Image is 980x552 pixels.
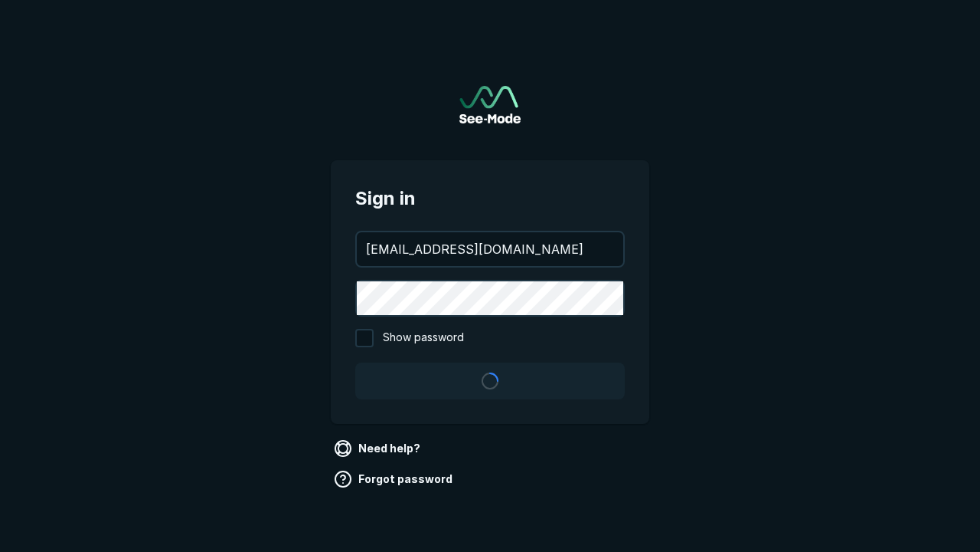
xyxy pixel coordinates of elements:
input: your@email.com [357,232,623,266]
a: Forgot password [331,467,459,491]
a: Need help? [331,436,426,461]
span: Sign in [355,185,625,212]
span: Show password [383,329,464,347]
img: See-Mode Logo [459,86,521,123]
a: Go to sign in [459,86,521,123]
